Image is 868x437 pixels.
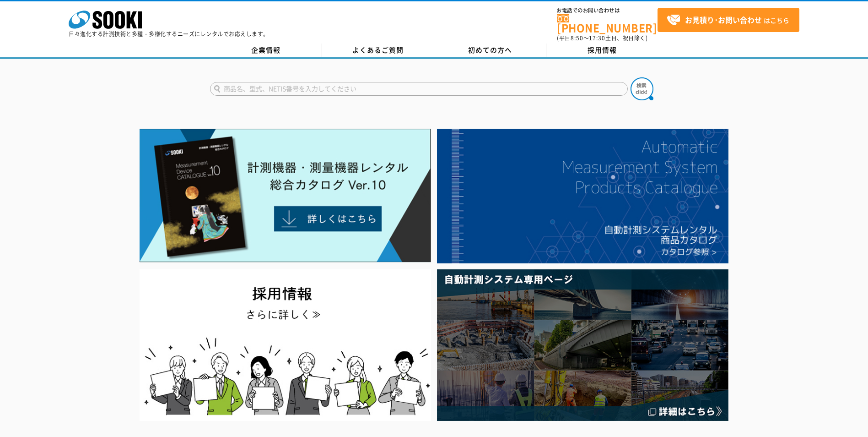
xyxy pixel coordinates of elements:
span: 8:50 [571,34,583,42]
img: 自動計測システムカタログ [437,129,728,263]
a: [PHONE_NUMBER] [557,14,658,33]
span: はこちら [667,13,789,27]
span: (平日 ～ 土日、祝日除く) [557,34,647,42]
strong: お見積り･お問い合わせ [685,14,762,25]
p: 日々進化する計測技術と多種・多様化するニーズにレンタルでお応えします。 [69,31,269,37]
a: よくあるご質問 [322,44,434,57]
a: 企業情報 [210,44,322,57]
input: 商品名、型式、NETIS番号を入力してください [210,82,628,96]
a: 初めての方へ [434,44,546,57]
a: 採用情報 [546,44,658,57]
span: お電話でのお問い合わせは [557,8,658,13]
img: 自動計測システム専用ページ [437,269,728,421]
img: btn_search.png [631,77,653,100]
span: 初めての方へ [468,45,512,55]
span: 17:30 [589,34,605,42]
img: Catalog Ver10 [140,129,431,262]
a: お見積り･お問い合わせはこちら [658,8,799,32]
img: SOOKI recruit [140,269,431,421]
